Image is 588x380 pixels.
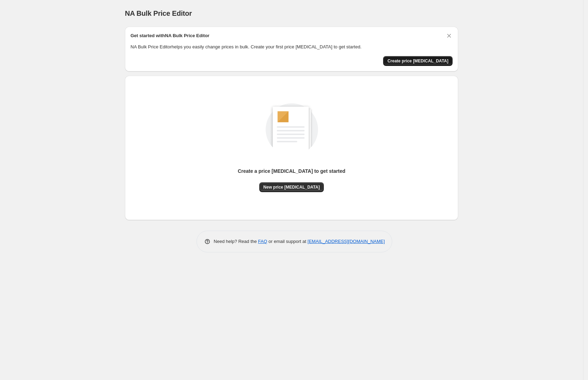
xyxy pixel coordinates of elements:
h2: Get started with NA Bulk Price Editor [131,32,209,39]
p: Create a price [MEDICAL_DATA] to get started [238,168,346,175]
span: NA Bulk Price Editor [125,9,192,17]
a: FAQ [258,239,267,244]
button: Create price change job [383,56,453,66]
button: New price [MEDICAL_DATA] [259,182,324,192]
p: NA Bulk Price Editor helps you easily change prices in bulk. Create your first price [MEDICAL_DAT... [131,43,453,50]
button: Dismiss card [446,32,453,39]
span: Need help? Read the [214,239,258,244]
span: Create price [MEDICAL_DATA] [387,58,448,64]
a: [EMAIL_ADDRESS][DOMAIN_NAME] [308,239,385,244]
span: or email support at [267,239,308,244]
span: New price [MEDICAL_DATA] [263,184,320,190]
